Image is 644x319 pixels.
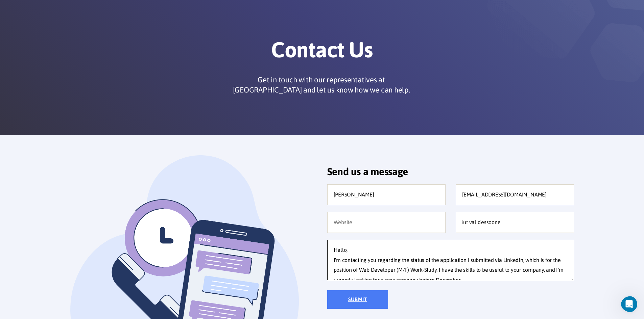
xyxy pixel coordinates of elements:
h2: Send us a message [327,165,574,183]
input: Submit [327,290,388,309]
input: Website [327,212,446,233]
input: Company name* [456,212,574,233]
p: Get in touch with our representatives at [GEOGRAPHIC_DATA] and let us know how we can help. [230,75,413,95]
iframe: Intercom live chat [621,296,642,312]
input: Full name* [327,184,446,205]
h1: Contact Us [135,37,510,68]
input: Valid email address* [456,184,574,205]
